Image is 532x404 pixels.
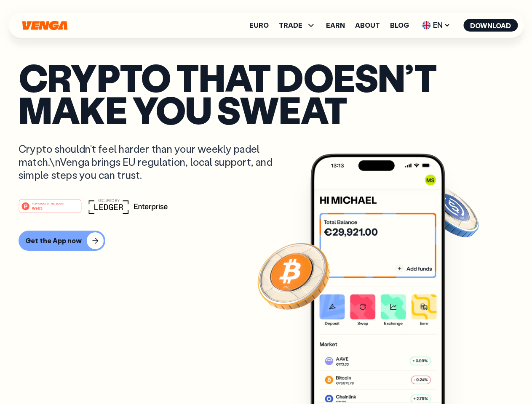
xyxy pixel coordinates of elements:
button: Download [463,19,518,32]
img: flag-uk [422,21,430,29]
img: USDC coin [420,181,481,242]
tspan: Web3 [32,205,43,210]
tspan: #1 PRODUCT OF THE MONTH [32,202,64,205]
span: TRADE [279,22,302,29]
a: Blog [390,22,409,29]
a: Euro [249,22,269,29]
a: #1 PRODUCT OF THE MONTHWeb3 [19,204,82,215]
button: Get the App now [19,231,105,251]
span: TRADE [279,20,316,30]
a: Earn [326,22,345,29]
p: Crypto that doesn’t make you sweat [19,61,513,125]
a: Get the App now [19,231,513,251]
div: Get the App now [25,237,82,245]
a: About [355,22,380,29]
svg: Home [21,21,68,30]
img: Bitcoin [256,238,331,314]
p: Crypto shouldn’t feel harder than your weekly padel match.\nVenga brings EU regulation, local sup... [19,142,285,182]
span: EN [419,19,453,32]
